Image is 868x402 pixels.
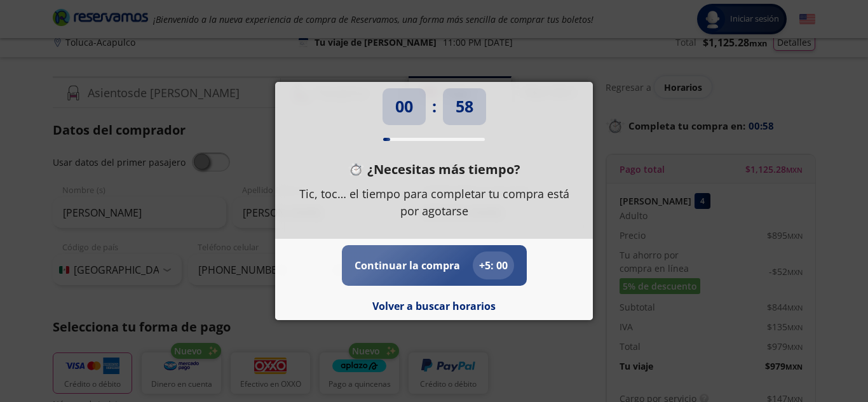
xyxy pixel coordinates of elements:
button: Continuar la compra+5: 00 [355,251,514,279]
p: + 5 : 00 [479,258,508,273]
p: Continuar la compra [355,258,460,273]
button: Volver a buscar horarios [372,298,496,314]
p: Tic, toc… el tiempo para completar tu compra está por agotarse [294,185,574,220]
p: : [432,95,437,119]
p: ¿Necesitas más tiempo? [367,160,520,179]
p: 58 [456,95,473,119]
p: 00 [395,95,413,119]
